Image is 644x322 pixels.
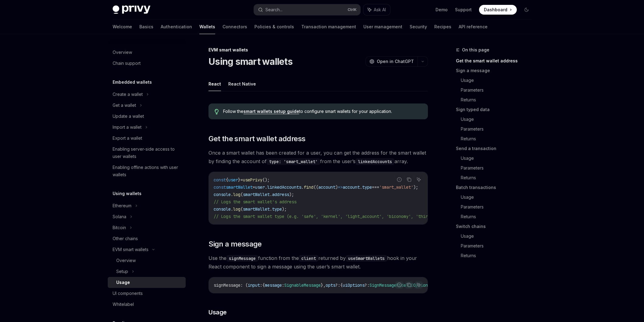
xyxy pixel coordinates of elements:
[395,281,403,289] button: Report incorrect code
[282,282,284,288] span: :
[113,5,150,14] img: dark logo
[461,134,536,144] a: Returns
[222,19,247,34] a: Connectors
[456,66,536,75] a: Sign a message
[240,206,243,212] span: (
[461,231,536,241] a: Usage
[479,5,517,15] a: Dashboard
[461,241,536,251] a: Parameters
[215,109,219,114] svg: Tip
[461,192,536,202] a: Usage
[459,19,488,34] a: API reference
[113,290,143,297] div: UI components
[208,77,221,91] button: React
[262,282,265,288] span: {
[338,184,343,190] span: =>
[108,255,186,266] a: Overview
[366,56,418,67] button: Open in ChatGPT
[405,281,413,289] button: Copy the contents from the code block
[363,19,402,34] a: User management
[360,184,362,190] span: .
[455,7,472,13] a: Support
[116,268,128,275] div: Setup
[108,288,186,299] a: UI components
[240,282,248,288] span: : (
[108,111,186,122] a: Update a wallet
[461,163,536,173] a: Parameters
[208,308,227,317] span: Usage
[461,124,536,134] a: Parameters
[413,184,418,190] span: );
[214,177,226,183] span: const
[113,60,141,67] div: Chain support
[243,206,270,212] span: smartWallet
[226,177,228,183] span: {
[346,255,387,262] code: useSmartWallets
[139,19,153,34] a: Basics
[214,206,231,212] span: console
[231,206,233,212] span: .
[282,206,287,212] span: );
[113,79,152,86] h5: Embedded wallets
[208,56,292,67] h1: Using smart wallets
[289,192,294,197] span: );
[284,282,321,288] span: SignableMessage
[436,7,448,13] a: Demo
[270,192,272,197] span: .
[116,279,130,286] div: Usage
[272,206,282,212] span: type
[415,176,423,184] button: Ask AI
[238,177,240,183] span: }
[108,277,186,288] a: Usage
[214,192,231,197] span: console
[260,282,262,288] span: :
[254,19,294,34] a: Policies & controls
[461,75,536,85] a: Usage
[262,177,270,183] span: ();
[255,184,265,190] span: user
[214,214,503,219] span: // Logs the smart wallet type (e.g. 'safe', 'kernel', 'light_account', 'biconomy', 'thirdweb', 'c...
[321,282,326,288] span: },
[461,251,536,261] a: Returns
[240,177,243,183] span: =
[108,47,186,58] a: Overview
[214,282,240,288] span: signMessage
[113,235,138,242] div: Other chains
[318,184,335,190] span: account
[410,19,427,34] a: Security
[415,281,423,289] button: Ask AI
[363,4,390,15] button: Ask AI
[113,19,132,34] a: Welcome
[233,192,240,197] span: log
[113,124,142,131] div: Import a wallet
[214,199,296,205] span: // Logs the smart wallet's address
[335,184,338,190] span: )
[405,176,413,184] button: Copy the contents from the code block
[379,184,413,190] span: 'smart_wallet'
[208,254,428,271] span: Use the function from the returned by hook in your React component to sign a message using the us...
[233,206,240,212] span: log
[326,282,335,288] span: opts
[462,46,489,54] span: On this page
[243,109,299,114] a: smart wallets setup guide
[113,190,142,197] h5: Using wallets
[226,184,253,190] span: smartWallet
[348,7,357,12] span: Ctrl K
[116,257,136,264] div: Overview
[113,202,131,209] div: Ethereum
[456,56,536,66] a: Get the smart wallet address
[113,246,149,253] div: EVM smart wallets
[369,282,430,288] span: SignMessageModalUIOptions
[113,145,182,160] div: Enabling server-side access to user wallets
[461,153,536,163] a: Usage
[272,192,289,197] span: address
[522,5,531,15] button: Toggle dark mode
[228,77,256,91] button: React Native
[377,58,414,65] span: Open in ChatGPT
[304,184,313,190] span: find
[113,301,134,308] div: Whitelabel
[113,49,132,56] div: Overview
[365,282,369,288] span: ?:
[243,177,262,183] span: usePrivy
[253,184,255,190] span: =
